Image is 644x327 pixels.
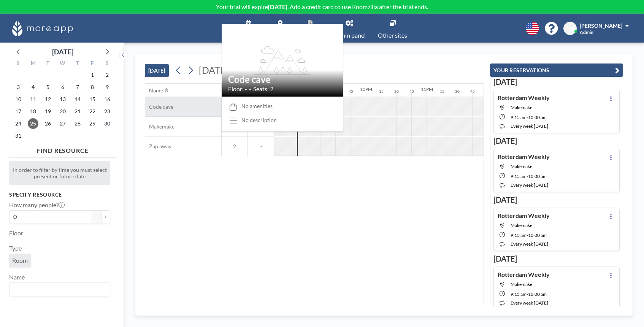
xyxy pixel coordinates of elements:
span: Admin [580,29,593,35]
span: Makemake [145,123,174,130]
div: 11PM [421,86,433,92]
span: [PERSON_NAME] [580,22,622,29]
span: Sunday, August 3, 2025 [13,82,24,92]
div: 30 [455,89,460,94]
button: + [101,210,110,223]
span: Monday, August 25, 2025 [28,118,38,129]
label: Name [9,273,25,281]
a: Schedule [231,14,266,43]
span: Monday, August 18, 2025 [28,106,38,117]
h3: Specify resource [9,191,110,198]
span: Tuesday, August 26, 2025 [43,118,53,129]
span: • [249,87,251,92]
h4: Rotterdam Weekly [498,94,550,102]
span: Wednesday, August 13, 2025 [57,94,68,105]
a: Reports [293,14,327,43]
div: 10PM [360,86,372,92]
span: every week [DATE] [511,241,548,247]
img: organization-logo [12,21,73,36]
span: Room [12,257,28,264]
div: 15 [440,89,444,94]
span: Thursday, August 28, 2025 [72,118,83,129]
span: Thursday, August 21, 2025 [72,106,83,117]
div: M [26,59,41,69]
div: W [56,59,70,69]
span: Code cave [145,103,173,110]
div: Name [149,87,163,94]
span: Saturday, August 9, 2025 [102,82,113,92]
span: Wednesday, August 6, 2025 [57,82,68,92]
input: Search for option [10,284,106,294]
span: Thursday, August 7, 2025 [72,82,83,92]
div: 45 [470,89,475,94]
button: - [92,210,101,223]
button: YOUR RESERVATIONS [490,63,623,77]
h4: Rotterdam Weekly [498,153,550,160]
label: Type [9,244,22,252]
span: Sunday, August 31, 2025 [13,130,24,141]
span: NB [566,25,574,32]
div: In order to filter by time you must select present or future date [9,161,110,185]
span: Sunday, August 24, 2025 [13,118,24,129]
div: 15 [379,89,384,94]
div: 30 [394,89,399,94]
div: [DATE] [52,46,73,57]
span: 9:15 AM [511,291,527,297]
div: S [100,59,114,69]
span: Friday, August 22, 2025 [87,106,98,117]
span: Makemake [511,222,532,228]
span: - [527,232,528,238]
a: Other sites [372,14,413,43]
span: Friday, August 1, 2025 [87,70,98,80]
div: 45 [409,89,414,94]
span: 9:15 AM [511,173,527,179]
span: Monday, August 11, 2025 [28,94,38,105]
span: Tuesday, August 12, 2025 [43,94,53,105]
span: Admin panel [333,32,366,38]
span: 9:15 AM [511,232,527,238]
button: [DATE] [145,64,169,77]
div: S [11,59,26,69]
label: Floor [9,229,23,237]
span: Seats: 2 [253,85,273,93]
div: F [85,59,100,69]
span: Friday, August 29, 2025 [87,118,98,129]
span: - [527,114,528,120]
h4: Rotterdam Weekly [498,271,550,278]
div: Search for option [10,283,110,296]
span: Wednesday, August 20, 2025 [57,106,68,117]
span: Tuesday, August 5, 2025 [43,82,53,92]
span: Sunday, August 10, 2025 [13,94,24,105]
h3: [DATE] [493,195,620,205]
span: Sunday, August 17, 2025 [13,106,24,117]
span: Other sites [378,32,407,38]
span: 10:00 AM [528,232,547,238]
h3: [DATE] [493,77,620,87]
span: Makemake [511,105,532,110]
a: Maps [266,14,293,43]
span: - [527,291,528,297]
h4: Rotterdam Weekly [498,212,550,219]
h4: FIND RESOURCE [9,144,116,154]
span: 10:00 AM [528,173,547,179]
span: Floor: - [228,85,247,93]
span: Saturday, August 23, 2025 [102,106,113,117]
span: Saturday, August 2, 2025 [102,70,113,80]
span: every week [DATE] [511,123,548,129]
h2: Code cave [228,74,337,85]
span: Tuesday, August 19, 2025 [43,106,53,117]
span: No amenities [241,103,273,110]
span: 2 [222,143,247,150]
span: every week [DATE] [511,300,548,306]
h3: [DATE] [493,136,620,146]
span: - [527,173,528,179]
b: [DATE] [268,3,287,10]
div: T [70,59,85,69]
span: [DATE] [199,64,229,76]
span: every week [DATE] [511,182,548,188]
span: 9:15 AM [511,114,527,120]
h3: [DATE] [493,254,620,264]
span: Wednesday, August 27, 2025 [57,118,68,129]
a: Admin panel [327,14,372,43]
div: 45 [349,89,353,94]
